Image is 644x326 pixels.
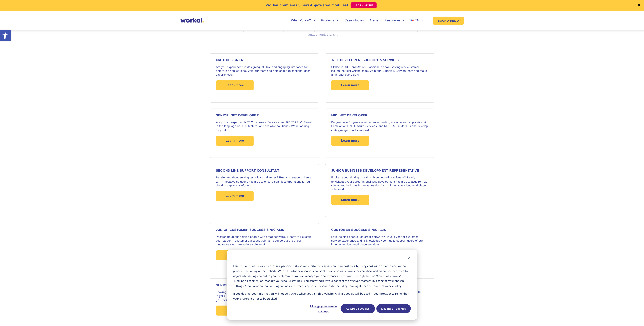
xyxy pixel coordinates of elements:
span: Learn more [226,80,244,90]
span: Learn more [226,191,244,201]
a: Junior Business Development Representative Excited about driving growth with cutting-edge softwar... [322,161,437,220]
a: SECOND LINE SUPPORT CONSULTANT Passionate about solving technical challenges? Ready to support cl... [207,161,322,220]
a: CUSTOMER SUCCESS SPECIALIST Love helping people use great software? Have a year of customer servi... [322,220,437,275]
h4: JUNIOR CUSTOMER SUCCESS SPECIALIST [216,228,313,232]
p: Workai premieres 3 new AI-powered modules! [266,3,348,8]
span: Learn more [341,80,359,90]
a: JUNIOR CUSTOMER SUCCESS SPECIALIST Passionate about helping people with great software? Ready to ... [207,220,322,275]
h4: SENIOR FRONTEND DEVELOPER [216,284,313,287]
p: Love helping people use great software? Have a year of customer service experience and IT knowled... [331,235,428,247]
a: LEARN MORE [351,2,377,8]
h4: Junior Business Development Representative [331,169,428,172]
a: Resources [384,19,404,22]
h4: SECOND LINE SUPPORT CONSULTANT [216,169,313,172]
a: MID .NET DEVELOPER Do you have 3+ years of experience building scalable web applications? Familia... [322,106,437,161]
button: Dismiss cookie banner [408,256,411,261]
p: Looking for exciting frontend challenges? 5+ years in [GEOGRAPHIC_DATA] development? If you’re gr... [216,290,313,302]
span: Learn more [341,195,359,205]
h4: UI/UX DESIGNER [216,59,313,62]
span: Learn more [226,250,244,260]
a: BOOK A DEMO [433,17,464,25]
a: Privacy Policy [383,284,402,289]
a: Case studies [344,19,364,22]
h4: .NET DEVELOPER (Support & Service) [331,59,428,62]
p: Elastic Cloud Solutions sp. z o. o. as a personal data administrator processes your personal data... [233,264,411,289]
div: Cookie banner [227,250,417,320]
p: Are you experienced in designing intuitive and engaging interfaces for enterprise applications? J... [216,65,313,77]
p: Are you an expert in .NET Core, Azure Services, and REST APIs? Fluent in the language of “Archite... [216,120,313,132]
span: The recruitment process is simple and straightforward: a meeting with your future team leader, th... [218,28,426,36]
span: Learn more [226,136,244,146]
a: Products [321,19,338,22]
p: Do you have 3+ years of experience building scalable web applications? Familiar with .NET, Azure ... [331,120,428,132]
a: ✖ [638,4,641,7]
span: EN [415,19,419,22]
a: .NET DEVELOPER (Support & Service) Skilled in .NET and Azure? Passionate about solving real custo... [322,50,437,106]
a: News [370,19,378,22]
h4: SENIOR .NET DEVELOPER [216,114,313,117]
h4: CUSTOMER SUCCESS SPECIALIST [331,228,428,232]
button: Accept all cookies [341,304,375,313]
p: Passionate about solving technical challenges? Ready to support clients with innovative solutions... [216,176,313,187]
h4: MID .NET DEVELOPER [331,114,428,117]
p: Skilled in .NET and Azure? Passionate about solving real customer issues, not just writing code? ... [331,65,428,77]
button: Decline all cookies [376,304,411,313]
a: UI/UX DESIGNER Are you experienced in designing intuitive and engaging interfaces for enterprise ... [207,50,322,106]
p: Passionate about helping people with great software? Ready to kickstart your career in customer s... [216,235,313,247]
p: Excited about driving growth with cutting-edge software? Ready to kickstart your career in busine... [331,176,428,191]
span: Learn more [226,306,244,316]
p: If you decline, your information will not be tracked when you visit this website. A single cookie... [233,291,411,301]
a: Why Workai? [291,19,315,22]
a: SENIOR .NET DEVELOPER Are you an expert in .NET Core, Azure Services, and REST APIs? Fluent in th... [207,106,322,161]
span: Learn more [341,136,359,146]
button: Manage your cookie settings [308,304,339,313]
